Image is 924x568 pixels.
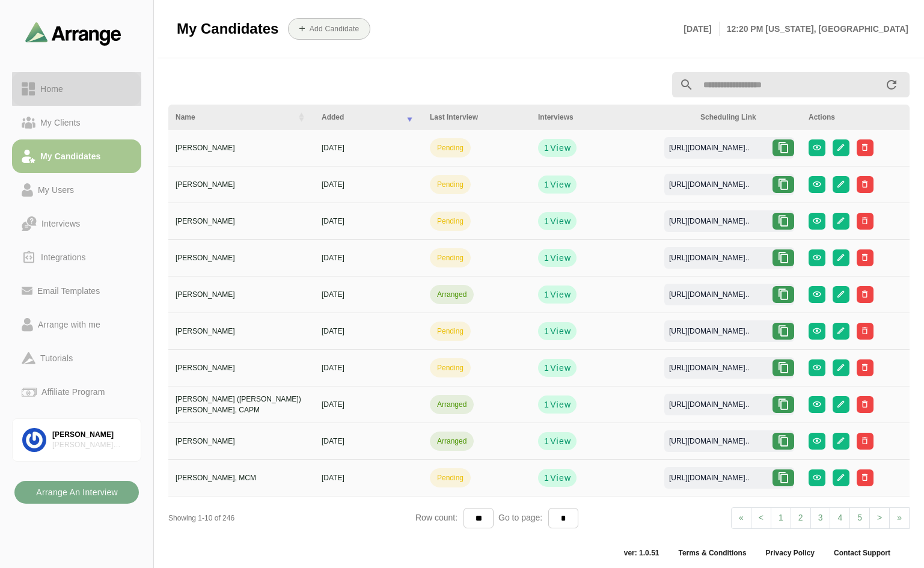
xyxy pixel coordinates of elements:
[720,22,908,36] p: 12:20 PM [US_STATE], [GEOGRAPHIC_DATA]
[614,548,669,558] span: ver: 1.0.51
[659,472,759,483] div: [URL][DOMAIN_NAME]..
[12,106,141,139] a: My Clients
[543,142,549,154] strong: 1
[549,179,571,191] span: View
[437,142,464,153] div: pending
[176,179,307,190] div: [PERSON_NAME]
[14,481,139,504] button: Arrange An Interview
[877,513,882,522] span: >
[322,142,415,153] div: [DATE]
[437,179,464,190] div: pending
[33,183,79,197] div: My Users
[37,385,109,399] div: Affiliate Program
[809,112,902,123] div: Actions
[12,207,141,240] a: Interviews
[35,481,118,504] b: Arrange An Interview
[659,399,759,410] div: [URL][DOMAIN_NAME]..
[437,399,467,410] div: arranged
[538,395,577,414] button: 1View
[176,472,307,483] div: [PERSON_NAME], MCM
[12,139,141,173] a: My Candidates
[437,326,464,337] div: pending
[538,176,577,194] button: 1View
[12,274,141,308] a: Email Templates
[549,325,571,337] span: View
[549,362,571,374] span: View
[538,112,686,123] div: Interviews
[322,112,397,123] div: Added
[12,418,141,462] a: [PERSON_NAME][PERSON_NAME] Associates
[849,507,870,529] a: 5
[322,436,415,447] div: [DATE]
[437,472,464,483] div: pending
[659,362,759,373] div: [URL][DOMAIN_NAME]..
[176,394,307,415] div: [PERSON_NAME] ([PERSON_NAME]) [PERSON_NAME], CAPM
[25,22,121,45] img: arrangeai-name-small-logo.4d2b8aee.svg
[176,289,307,300] div: [PERSON_NAME]
[659,252,759,263] div: [URL][DOMAIN_NAME]..
[33,317,105,332] div: Arrange with me
[12,341,141,375] a: Tutorials
[659,216,759,227] div: [URL][DOMAIN_NAME]..
[309,25,360,33] b: Add Candidate
[322,326,415,337] div: [DATE]
[659,179,759,190] div: [URL][DOMAIN_NAME]..
[322,289,415,300] div: [DATE]
[538,359,577,377] button: 1View
[538,432,577,450] button: 1View
[824,548,900,558] a: Contact Support
[791,507,811,529] a: 2
[35,82,68,96] div: Home
[543,472,549,484] strong: 1
[659,326,759,337] div: [URL][DOMAIN_NAME]..
[549,215,571,227] span: View
[889,507,910,529] a: Next
[549,252,571,264] span: View
[830,507,850,529] a: 4
[659,289,759,300] div: [URL][DOMAIN_NAME]..
[538,212,577,230] button: 1View
[36,250,91,264] div: Integrations
[322,216,415,227] div: [DATE]
[659,436,759,447] div: [URL][DOMAIN_NAME]..
[52,430,131,440] div: [PERSON_NAME]
[322,399,415,410] div: [DATE]
[176,436,307,447] div: [PERSON_NAME]
[177,20,278,38] span: My Candidates
[538,249,577,267] button: 1View
[700,112,794,123] div: Scheduling Link
[543,435,549,447] strong: 1
[543,399,549,411] strong: 1
[437,289,467,300] div: arranged
[543,179,549,191] strong: 1
[176,252,307,263] div: [PERSON_NAME]
[494,513,548,522] span: Go to page:
[543,362,549,374] strong: 1
[549,399,571,411] span: View
[35,115,85,130] div: My Clients
[12,72,141,106] a: Home
[437,252,464,263] div: pending
[538,139,577,157] button: 1View
[538,469,577,487] button: 1View
[430,112,524,123] div: Last Interview
[176,326,307,337] div: [PERSON_NAME]
[12,173,141,207] a: My Users
[543,215,549,227] strong: 1
[288,18,370,40] button: Add Candidate
[538,322,577,340] button: 1View
[176,142,307,153] div: [PERSON_NAME]
[437,436,467,447] div: arranged
[659,142,759,153] div: [URL][DOMAIN_NAME]..
[437,216,464,227] div: pending
[543,325,549,337] strong: 1
[897,513,902,522] span: »
[37,216,85,231] div: Interviews
[32,284,105,298] div: Email Templates
[884,78,899,92] i: appended action
[176,362,307,373] div: [PERSON_NAME]
[756,548,824,558] a: Privacy Policy
[810,507,831,529] a: 3
[543,252,549,264] strong: 1
[538,286,577,304] button: 1View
